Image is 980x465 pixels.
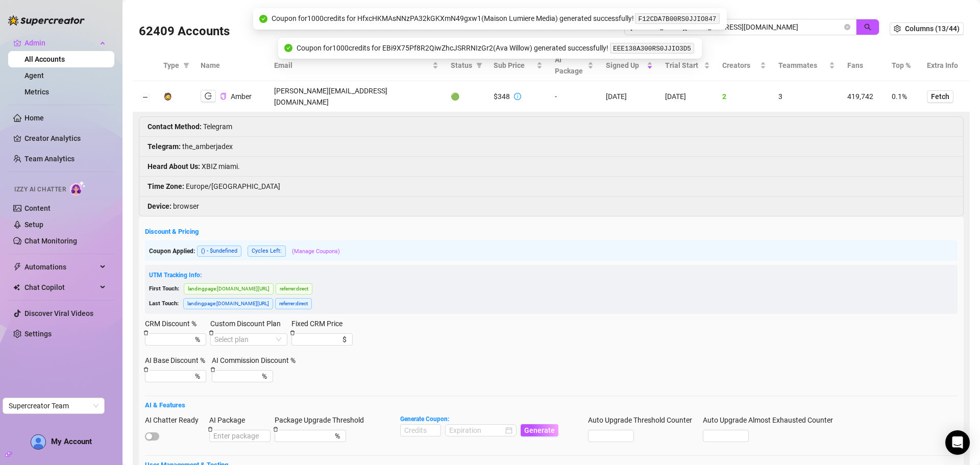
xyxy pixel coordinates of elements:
[864,23,871,31] span: search
[494,60,534,71] span: Sub Price
[143,367,149,372] span: delete
[494,91,510,102] div: $348
[208,427,213,432] span: delete
[927,90,953,103] button: Fetch
[549,81,600,112] td: -
[886,50,921,81] th: Top %
[276,283,312,295] span: referrer : direct
[274,60,430,71] span: Email
[606,60,645,71] span: Signed Up
[220,92,227,100] button: Copy Account UID
[9,398,99,413] span: Supercreator Team
[476,62,482,68] span: filter
[24,130,106,146] a: Creator Analytics
[183,298,273,309] span: landingpage : [DOMAIN_NAME][URL]
[212,355,302,366] label: AI Commission Discount %
[210,318,287,329] label: Custom Discount Plan
[268,50,445,81] th: Email
[24,204,51,212] a: Content
[894,25,901,32] span: setting
[148,202,171,210] strong: Device :
[205,92,212,100] span: logout
[13,284,20,291] img: Chat Copilot
[231,92,252,101] span: Amber
[449,425,503,436] input: Expiration
[847,92,873,101] span: 419,742
[220,93,227,100] span: copy
[149,248,195,255] span: Coupon Applied:
[13,39,21,47] span: crown
[778,92,782,101] span: 3
[13,263,21,271] span: thunderbolt
[259,15,267,23] span: check-circle
[24,114,44,122] a: Home
[24,237,77,245] a: Chat Monitoring
[145,355,212,366] label: AI Base Discount %
[290,330,295,335] span: delete
[474,58,484,73] span: filter
[139,117,963,137] li: Telegram
[549,50,600,81] th: AI Package
[296,334,340,345] input: Fixed CRM Price
[148,182,184,190] strong: Time Zone :
[209,414,252,426] label: AI Package
[703,414,840,426] label: Auto Upgrade Almost Exhausted Counter
[145,227,958,237] h5: Discount & Pricing
[275,414,371,426] label: Package Upgrade Threshold
[139,23,230,40] h3: 62409 Accounts
[148,123,202,131] strong: Contact Method :
[292,248,340,255] a: (Manage Coupons)
[921,50,970,81] th: Extra Info
[181,58,191,73] span: filter
[24,221,43,229] a: Setup
[201,90,216,102] button: logout
[5,451,12,458] span: build
[273,427,278,432] span: delete
[139,177,963,197] li: Europe/[GEOGRAPHIC_DATA]
[24,88,49,96] a: Metrics
[610,43,694,54] code: EEE138A300RS0JJIO3D5
[279,430,333,442] input: Package Upgrade Threshold
[722,60,758,71] span: Creators
[148,162,200,170] strong: Heard About Us :
[139,137,963,157] li: the_amberjadex
[514,93,521,100] span: info-circle
[890,22,964,35] button: Columns (13/44)
[149,371,193,382] input: AI Base Discount %
[139,157,963,177] li: XBIZ miami.
[24,259,97,275] span: Automations
[778,60,827,71] span: Teammates
[722,92,726,101] span: 2
[844,24,850,30] button: close-circle
[70,181,86,195] img: AI Chatter
[297,42,695,55] div: Coupon for 1000 credits for EBi9X75Pf8R2QiwZhcJSRRNIzGr2 ( Ava Willow ) generated successfully!
[659,50,716,81] th: Trial Start
[145,318,203,329] label: CRM Discount %
[772,50,841,81] th: Teammates
[184,283,274,295] span: landingpage : [DOMAIN_NAME][URL]
[141,93,149,101] button: Collapse row
[24,309,93,317] a: Discover Viral Videos
[401,425,440,436] input: Credits
[841,50,886,81] th: Fans
[145,414,205,426] label: AI Chatter Ready
[248,246,286,257] span: Cycles Left:
[665,60,702,71] span: Trial Start
[284,44,292,52] span: check-circle
[197,246,241,257] span: ( ) - $undefined
[487,50,549,81] th: Sub Price
[24,71,44,80] a: Agent
[24,35,97,51] span: Admin
[149,272,202,279] span: UTM Tracking Info:
[716,50,772,81] th: Creators
[51,437,92,446] span: My Account
[209,430,271,442] input: AI Package
[272,13,721,25] div: Coupon for 1000 credits for HfxcHKMAsNNzPA32kGKXmN49gxw1 ( Maison Lumiere Media ) generated succe...
[149,285,179,292] span: First Touch:
[216,371,260,382] input: AI Commission Discount %
[209,330,214,335] span: delete
[400,415,449,423] strong: Generate Coupon:
[555,54,585,77] span: AI Package
[210,367,215,372] span: delete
